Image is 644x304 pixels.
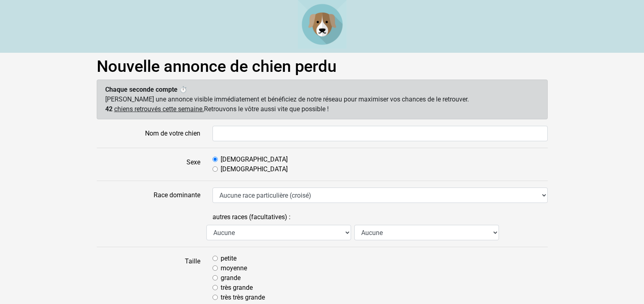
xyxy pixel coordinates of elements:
[105,105,113,113] span: 42
[212,295,218,300] input: très très grande
[221,263,247,273] label: moyenne
[221,273,241,283] label: grande
[212,275,218,280] input: grande
[221,155,288,164] label: [DEMOGRAPHIC_DATA]
[212,209,291,225] label: autres races (facultatives) :
[212,265,218,271] input: moyenne
[91,188,206,203] label: Race dominante
[212,285,218,290] input: très grande
[91,155,206,174] label: Sexe
[212,256,218,261] input: petite
[212,166,218,172] input: [DEMOGRAPHIC_DATA]
[221,164,288,174] label: [DEMOGRAPHIC_DATA]
[212,157,218,162] input: [DEMOGRAPHIC_DATA]
[105,86,187,93] strong: Chaque seconde compte ⏱️
[114,105,204,113] u: chiens retrouvés cette semaine.
[221,293,265,302] label: très très grande
[97,80,548,119] div: [PERSON_NAME] une annonce visible immédiatement et bénéficiez de notre réseau pour maximiser vos ...
[91,126,206,141] label: Nom de votre chien
[97,57,548,76] h1: Nouvelle annonce de chien perdu
[221,283,253,293] label: très grande
[221,254,236,263] label: petite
